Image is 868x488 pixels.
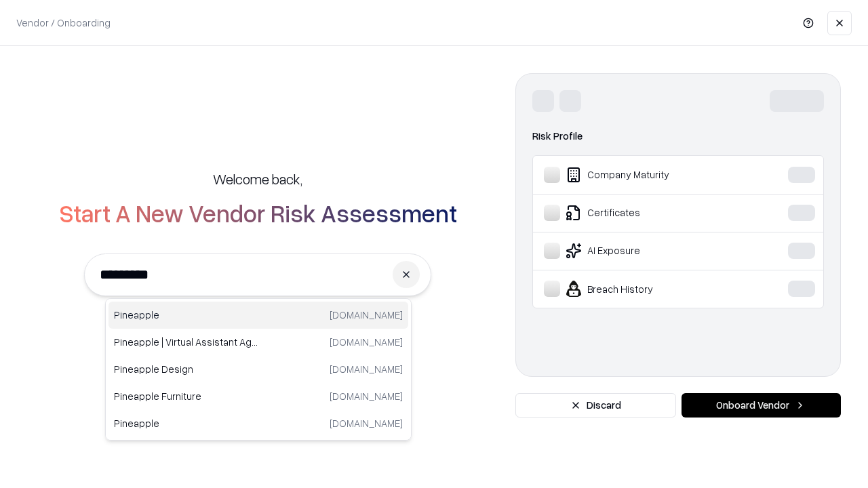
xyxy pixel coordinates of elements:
[330,416,403,430] p: [DOMAIN_NAME]
[330,335,403,349] p: [DOMAIN_NAME]
[114,389,258,403] p: Pineapple Furniture
[682,393,841,418] button: Onboard Vendor
[515,393,676,418] button: Discard
[330,362,403,376] p: [DOMAIN_NAME]
[114,416,258,430] p: Pineapple
[544,205,747,221] div: Certificates
[330,308,403,322] p: [DOMAIN_NAME]
[544,281,747,297] div: Breach History
[544,167,747,183] div: Company Maturity
[59,199,457,226] h2: Start A New Vendor Risk Assessment
[544,243,747,259] div: AI Exposure
[213,169,302,188] h5: Welcome back,
[114,335,258,349] p: Pineapple | Virtual Assistant Agency
[105,298,412,441] div: Suggestions
[114,308,258,322] p: Pineapple
[16,16,111,30] p: Vendor / Onboarding
[114,362,258,376] p: Pineapple Design
[330,389,403,403] p: [DOMAIN_NAME]
[532,128,824,144] div: Risk Profile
